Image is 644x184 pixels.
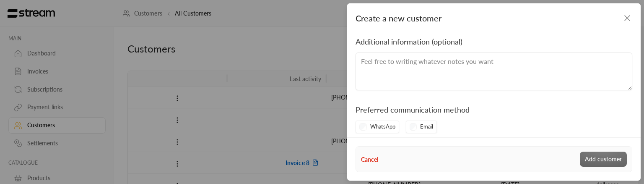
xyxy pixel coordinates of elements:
[361,155,378,164] button: Cancel
[356,36,462,47] label: Additional information (optional)
[356,104,470,116] label: Preferred communication method
[356,12,441,24] span: Create a new customer
[420,123,433,131] label: Email
[370,123,395,131] label: WhatsApp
